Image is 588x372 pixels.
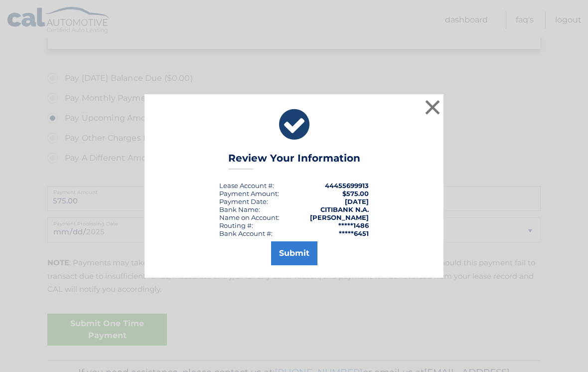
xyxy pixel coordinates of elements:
[219,229,273,237] div: Bank Account #:
[219,213,280,221] div: Name on Account:
[325,182,369,189] strong: 44455699913
[219,205,260,213] div: Bank Name:
[342,189,369,197] span: $575.00
[310,213,369,221] strong: [PERSON_NAME]
[219,182,274,189] div: Lease Account #:
[423,97,442,117] button: ×
[320,205,369,213] strong: CITIBANK N.A.
[271,241,317,265] button: Submit
[219,221,253,229] div: Routing #:
[345,197,369,205] span: [DATE]
[219,189,279,197] div: Payment Amount:
[228,152,360,170] h3: Review Your Information
[219,197,267,205] span: Payment Date
[219,197,268,205] div: :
